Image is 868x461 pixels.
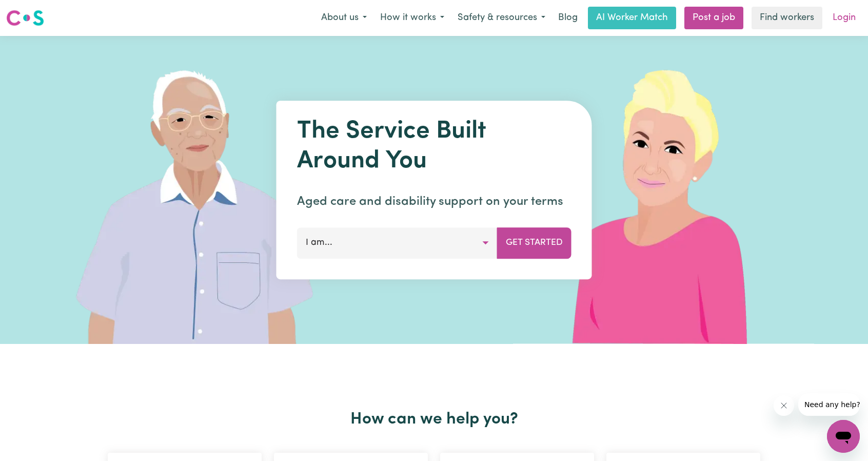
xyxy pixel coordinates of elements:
button: About us [314,7,373,29]
button: How it works [373,7,451,29]
button: Get Started [497,227,571,258]
a: Blog [552,7,584,29]
h2: How can we help you? [102,410,766,429]
p: Aged care and disability support on your terms [297,193,571,211]
a: Login [826,7,862,29]
span: Need any help? [6,7,62,15]
iframe: Message from company [798,393,860,416]
iframe: Close message [774,395,794,416]
img: Careseekers logo [6,9,44,27]
a: Careseekers logo [6,6,44,30]
a: Post a job [684,7,743,29]
a: Find workers [752,7,822,29]
button: I am... [297,227,498,258]
h1: The Service Built Around You [297,117,571,176]
iframe: Button to launch messaging window [827,420,860,453]
button: Safety & resources [451,7,552,29]
a: AI Worker Match [588,7,676,29]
